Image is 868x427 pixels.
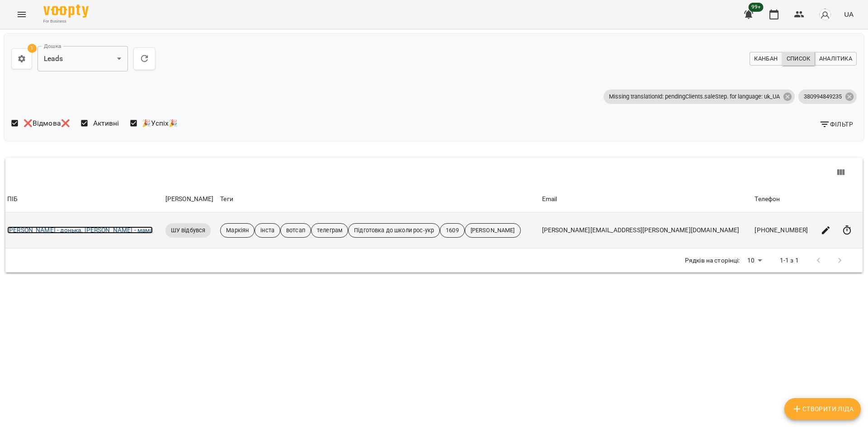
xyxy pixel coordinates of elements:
span: телеграм [311,226,348,235]
button: UA [840,6,857,23]
span: ❌Відмова❌ [24,118,70,129]
div: Email [542,194,751,205]
button: Канбан [750,52,782,66]
a: [PERSON_NAME] - донька. [PERSON_NAME] - мама [7,226,153,234]
img: avatar_s.png [819,8,831,21]
span: 99+ [749,3,764,12]
span: Маркіян [221,226,254,235]
div: Table Toolbar [5,158,863,187]
div: Теги [220,194,538,205]
img: Voopty Logo [43,5,89,18]
span: вотсап [281,226,311,235]
span: 1 [28,44,37,53]
span: інста [255,226,280,235]
button: Menu [11,4,33,25]
span: Активні [93,118,119,129]
span: ШУ відбувся [165,226,211,235]
div: Телефон [755,194,811,205]
button: Список [782,52,815,66]
span: UA [844,9,854,19]
span: [PERSON_NAME] [465,226,520,235]
td: [PERSON_NAME][EMAIL_ADDRESS][PERSON_NAME][DOMAIN_NAME] [540,212,753,249]
p: 1-1 з 1 [780,256,799,265]
span: Список [787,54,811,64]
div: Leads [38,46,128,71]
div: Missing translationId: pendingClients.saleStep. for language: uk_UA [604,89,795,104]
span: For Business [43,19,89,24]
button: Аналітика [815,52,857,66]
td: [PHONE_NUMBER] [753,212,813,249]
div: 380994849235 [798,89,857,104]
div: ШУ відбувся [165,223,211,238]
span: 1609 [440,226,464,235]
span: Missing translationId: pendingClients.saleStep. for language: uk_UA [604,93,785,101]
div: [PERSON_NAME] [165,194,217,205]
div: ПІБ [7,194,162,205]
p: Рядків на сторінці: [685,256,740,265]
span: Аналітика [819,54,852,64]
div: 10 [744,254,765,267]
span: Канбан [754,54,778,64]
span: Підготовка до школи рос-укр [349,226,439,235]
span: 🎉Успіх🎉 [142,118,178,129]
span: Фільтр [819,119,853,130]
span: 380994849235 [798,93,847,101]
button: View Columns [830,162,852,183]
button: Фільтр [816,116,857,132]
